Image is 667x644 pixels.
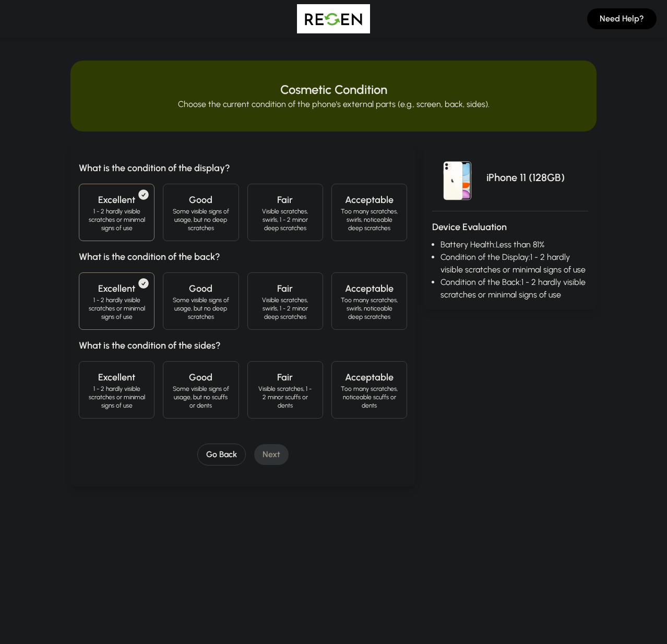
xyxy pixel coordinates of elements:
h3: What is the condition of the display? [79,161,407,175]
p: Too many scratches, swirls, noticeable deep scratches [340,207,398,232]
li: Condition of the Display: 1 - 2 hardly visible scratches or minimal signs of use [440,251,588,276]
h4: Acceptable [340,193,398,207]
p: 1 - 2 hardly visible scratches or minimal signs of use [88,207,146,232]
h4: Fair [256,193,314,207]
p: Too many scratches, swirls, noticeable deep scratches [340,296,398,321]
p: Too many scratches, noticeable scuffs or dents [340,385,398,410]
p: Some visible signs of usage, but no scuffs or dents [172,385,230,410]
h4: Good [172,370,230,385]
h3: Device Evaluation [432,220,588,234]
p: Some visible signs of usage, but no deep scratches [172,207,230,232]
p: iPhone 11 (128GB) [486,170,565,185]
p: Visible scratches, swirls, 1 - 2 minor deep scratches [256,207,314,232]
img: Logo [297,4,370,33]
h3: What is the condition of the sides? [79,338,407,353]
li: Condition of the Back: 1 - 2 hardly visible scratches or minimal signs of use [440,276,588,301]
p: Choose the current condition of the phone's external parts (e.g., screen, back, sides). [178,98,490,111]
p: 1 - 2 hardly visible scratches or minimal signs of use [88,296,146,321]
h4: Acceptable [340,370,398,385]
h4: Good [172,193,230,207]
h4: Excellent [88,193,146,207]
h3: What is the condition of the back? [79,249,407,264]
h4: Fair [256,281,314,296]
p: 1 - 2 hardly visible scratches or minimal signs of use [88,385,146,410]
h2: Cosmetic Condition [280,81,387,98]
li: Battery Health: Less than 81% [440,238,588,251]
h4: Excellent [88,370,146,385]
p: Some visible signs of usage, but no deep scratches [172,296,230,321]
p: Visible scratches, 1 - 2 minor scuffs or dents [256,385,314,410]
button: Need Help? [587,8,657,29]
h4: Excellent [88,281,146,296]
h4: Fair [256,370,314,385]
button: Go Back [197,444,246,466]
img: iPhone 11 [432,152,482,202]
p: Visible scratches, swirls, 1 - 2 minor deep scratches [256,296,314,321]
h4: Good [172,281,230,296]
button: Next [254,444,289,465]
h4: Acceptable [340,281,398,296]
